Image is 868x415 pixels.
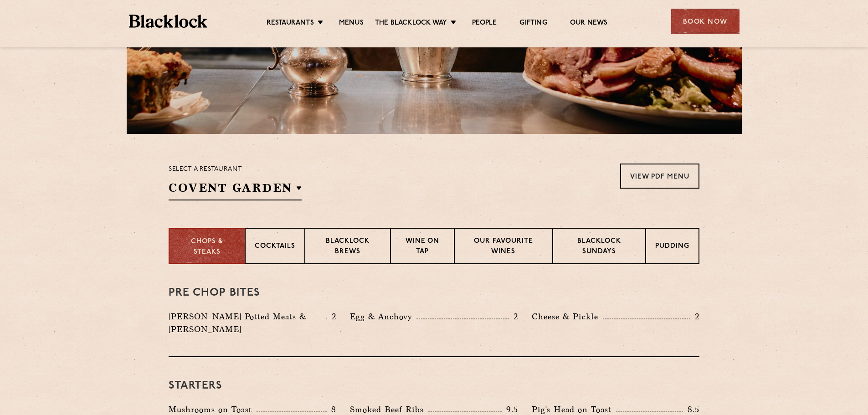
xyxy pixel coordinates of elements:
[179,237,236,257] p: Chops & Steaks
[169,180,302,200] h2: Covent Garden
[464,236,543,258] p: Our favourite wines
[519,19,547,29] a: Gifting
[267,19,314,29] a: Restaurants
[509,311,518,323] p: 2
[314,236,381,258] p: Blacklock Brews
[169,380,699,392] h3: Starters
[570,19,608,29] a: Our News
[169,287,699,299] h3: Pre Chop Bites
[690,311,699,323] p: 2
[350,310,416,323] p: Egg & Anchovy
[169,164,302,175] p: Select a restaurant
[620,164,699,189] a: View PDF Menu
[472,19,497,29] a: People
[339,19,364,29] a: Menus
[327,311,336,323] p: 2
[532,310,603,323] p: Cheese & Pickle
[375,19,447,29] a: The Blacklock Way
[129,15,208,28] img: BL_Textured_Logo-footer-cropped.svg
[255,241,295,253] p: Cocktails
[169,310,326,336] p: [PERSON_NAME] Potted Meats & [PERSON_NAME]
[655,241,689,253] p: Pudding
[671,9,740,34] div: Book Now
[562,236,636,258] p: Blacklock Sundays
[400,236,445,258] p: Wine on Tap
